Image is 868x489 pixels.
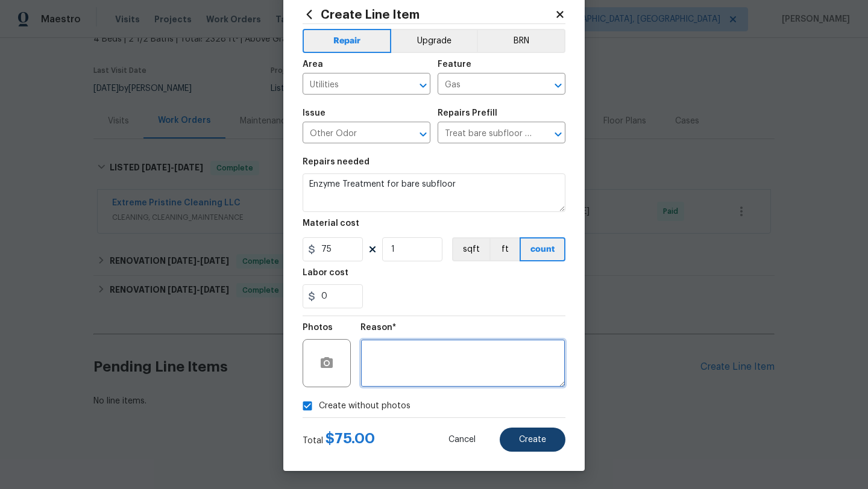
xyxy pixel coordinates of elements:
[303,8,555,21] h2: Create Line Item
[325,431,375,446] span: $ 75.00
[303,60,323,69] h5: Area
[303,173,565,212] textarea: Enzyme Treatment for bare subfloor
[448,435,476,444] span: Cancel
[303,109,325,117] h5: Issue
[303,158,370,166] h5: Repairs needed
[477,29,565,53] button: BRN
[550,126,567,143] button: Open
[303,29,391,53] button: Repair
[303,432,375,447] div: Total
[415,77,432,94] button: Open
[319,400,410,413] span: Create without photos
[520,237,565,261] button: count
[303,323,333,332] h5: Photos
[489,237,520,261] button: ft
[303,219,359,228] h5: Material cost
[550,77,567,94] button: Open
[500,428,565,452] button: Create
[415,126,432,143] button: Open
[452,237,489,261] button: sqft
[519,435,546,444] span: Create
[303,269,348,277] h5: Labor cost
[438,60,471,69] h5: Feature
[438,109,497,117] h5: Repairs Prefill
[360,323,396,332] h5: Reason*
[391,29,477,53] button: Upgrade
[429,428,495,452] button: Cancel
